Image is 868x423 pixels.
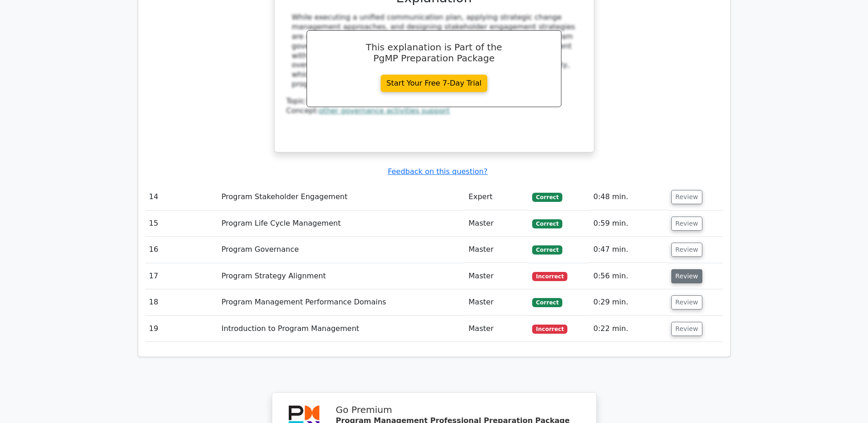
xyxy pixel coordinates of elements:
[388,167,487,176] a: Feedback on this question?
[671,217,702,231] button: Review
[218,289,465,315] td: Program Management Performance Domains
[218,263,465,289] td: Program Strategy Alignment
[671,322,702,336] button: Review
[218,237,465,263] td: Program Governance
[671,190,702,204] button: Review
[590,289,668,315] td: 0:29 min.
[286,97,582,106] div: Topic:
[465,316,528,342] td: Master
[465,184,528,210] td: Expert
[590,237,668,263] td: 0:47 min.
[532,219,562,228] span: Correct
[465,211,528,237] td: Master
[286,106,582,116] div: Concept:
[146,316,218,342] td: 19
[590,263,668,289] td: 0:56 min.
[532,325,567,334] span: Incorrect
[218,316,465,342] td: Introduction to Program Management
[218,184,465,210] td: Program Stakeholder Engagement
[671,295,702,309] button: Review
[671,243,702,257] button: Review
[146,211,218,237] td: 15
[146,263,218,289] td: 17
[532,298,562,307] span: Correct
[319,106,450,115] a: other governance activities support
[146,237,218,263] td: 16
[465,289,528,315] td: Master
[381,75,488,92] a: Start Your Free 7-Day Trial
[532,245,562,255] span: Correct
[146,184,218,210] td: 14
[465,237,528,263] td: Master
[590,211,668,237] td: 0:59 min.
[590,184,668,210] td: 0:48 min.
[532,272,567,281] span: Incorrect
[465,263,528,289] td: Master
[590,316,668,342] td: 0:22 min.
[532,193,562,202] span: Correct
[671,269,702,283] button: Review
[218,211,465,237] td: Program Life Cycle Management
[292,13,577,89] div: While executing a unified communication plan, applying strategic change management approaches, an...
[146,289,218,315] td: 18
